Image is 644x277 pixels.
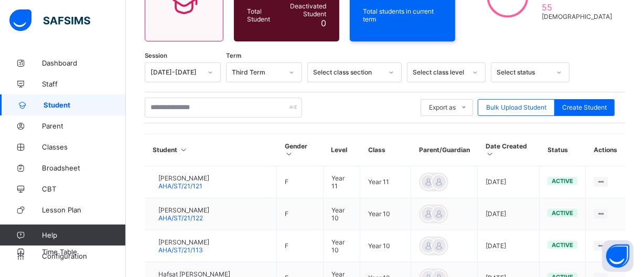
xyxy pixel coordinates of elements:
span: Session [145,52,167,59]
td: Year 11 [360,166,411,198]
span: AHA/ST/21/121 [158,182,202,190]
th: Gender [277,134,324,166]
th: Class [360,134,411,166]
th: Actions [586,134,625,166]
span: Parent [42,122,126,130]
th: Level [323,134,360,166]
span: Export as [429,103,456,111]
span: AHA/ST/21/113 [158,246,203,254]
div: Third Term [232,68,283,76]
td: [DATE] [478,166,540,198]
div: Select status [497,68,550,76]
td: Year 10 [360,230,411,262]
td: F [277,230,324,262]
span: Dashboard [42,59,126,67]
span: Classes [42,143,126,151]
span: Broadsheet [42,164,126,172]
span: active [552,241,573,249]
td: [DATE] [478,198,540,230]
img: safsims [9,9,90,31]
span: Help [42,231,125,239]
span: [PERSON_NAME] [158,174,209,182]
span: Bulk Upload Student [486,103,546,111]
th: Parent/Guardian [411,134,478,166]
td: Year 10 [360,198,411,230]
span: active [552,177,573,185]
td: Year 10 [323,230,360,262]
i: Sort in Ascending Order [285,150,294,158]
span: CBT [42,185,126,193]
span: Create Student [562,103,607,111]
span: Total students in current term [363,7,442,23]
td: Year 10 [323,198,360,230]
th: Date Created [478,134,540,166]
div: Select class level [413,68,466,76]
td: F [277,198,324,230]
button: Open asap [602,240,634,272]
span: Lesson Plan [42,206,126,214]
span: Term [226,52,241,59]
td: F [277,166,324,198]
span: [DEMOGRAPHIC_DATA] [542,13,612,20]
td: Year 11 [323,166,360,198]
span: Staff [42,80,126,88]
span: [PERSON_NAME] [158,206,209,214]
div: Select class section [313,68,382,76]
span: Student [44,101,126,109]
th: Student [145,134,277,166]
span: AHA/ST/21/122 [158,214,203,222]
i: Sort in Ascending Order [179,146,188,154]
i: Sort in Ascending Order [486,150,495,158]
span: Deactivated Student [286,2,326,18]
th: Status [540,134,586,166]
span: [PERSON_NAME] [158,238,209,246]
span: 0 [321,18,326,28]
div: Total Student [244,5,283,26]
div: [DATE]-[DATE] [151,68,201,76]
span: active [552,209,573,217]
span: 55 [542,2,612,13]
td: [DATE] [478,230,540,262]
span: Configuration [42,252,125,260]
